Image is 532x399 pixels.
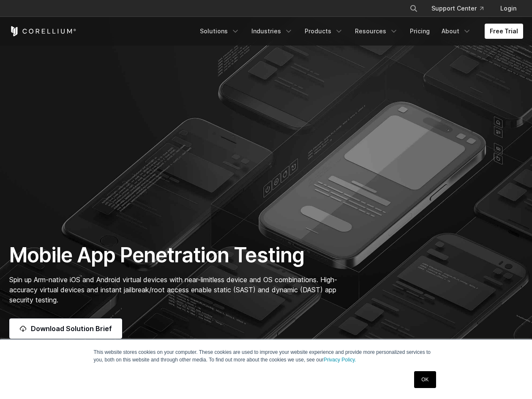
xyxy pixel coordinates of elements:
a: Login [494,1,523,16]
a: Products [300,24,348,39]
a: Free Trial [485,24,523,39]
a: Download Solution Brief [9,318,122,339]
a: Support Center [425,1,490,16]
div: Navigation Menu [195,24,523,39]
a: Industries [246,24,298,39]
p: This website stores cookies on your computer. These cookies are used to improve your website expe... [94,348,439,364]
a: Corellium Home [9,26,76,36]
button: Search [406,1,421,16]
span: Download Solution Brief [31,324,112,334]
a: Privacy Policy. [324,357,356,363]
a: Solutions [195,24,245,39]
a: OK [414,371,436,388]
div: Navigation Menu [399,1,523,16]
a: Pricing [405,24,435,39]
a: About [437,24,476,39]
h1: Mobile App Penetration Testing [9,243,346,268]
span: Spin up Arm-native iOS and Android virtual devices with near-limitless device and OS combinations... [9,275,337,304]
a: Resources [350,24,403,39]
